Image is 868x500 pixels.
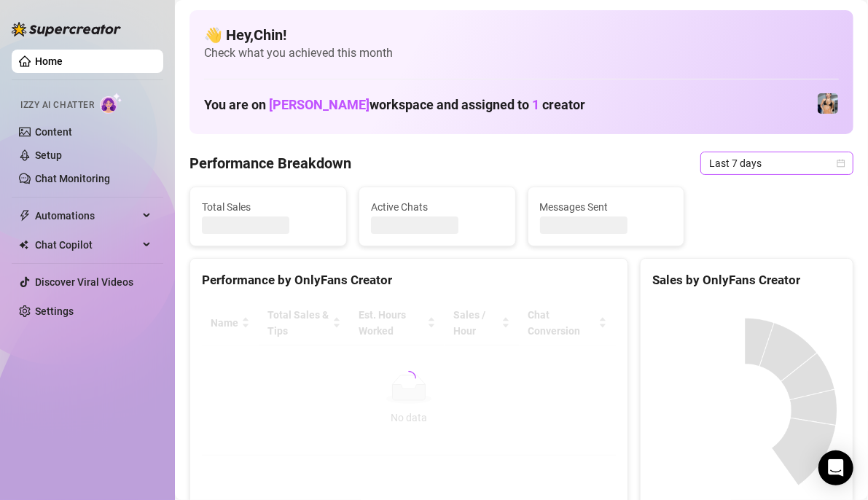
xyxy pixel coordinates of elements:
img: AI Chatter [100,93,122,114]
a: Settings [35,305,74,317]
a: Home [35,55,63,67]
a: Content [35,126,72,138]
span: Automations [35,204,138,227]
div: Sales by OnlyFans Creator [652,270,841,290]
a: Setup [35,149,62,161]
h4: Performance Breakdown [189,153,351,173]
img: Chat Copilot [19,240,28,250]
span: Izzy AI Chatter [20,98,94,112]
div: Open Intercom Messenger [818,450,853,485]
span: loading [399,368,418,388]
span: Last 7 days [709,152,845,174]
div: Performance by OnlyFans Creator [202,270,616,290]
span: Active Chats [371,199,504,215]
img: logo-BBDzfeDw.svg [12,22,121,36]
span: calendar [837,159,845,168]
h1: You are on workspace and assigned to creator [204,97,585,113]
img: Veronica [818,93,838,114]
span: 1 [532,97,539,112]
span: [PERSON_NAME] [269,97,370,112]
span: thunderbolt [19,210,31,222]
h4: 👋 Hey, Chin ! [204,25,839,45]
a: Discover Viral Videos [35,276,133,288]
span: Chat Copilot [35,233,138,257]
span: Total Sales [202,199,335,215]
span: Check what you achieved this month [204,45,839,61]
span: Messages Sent [540,199,673,215]
a: Chat Monitoring [35,173,110,184]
